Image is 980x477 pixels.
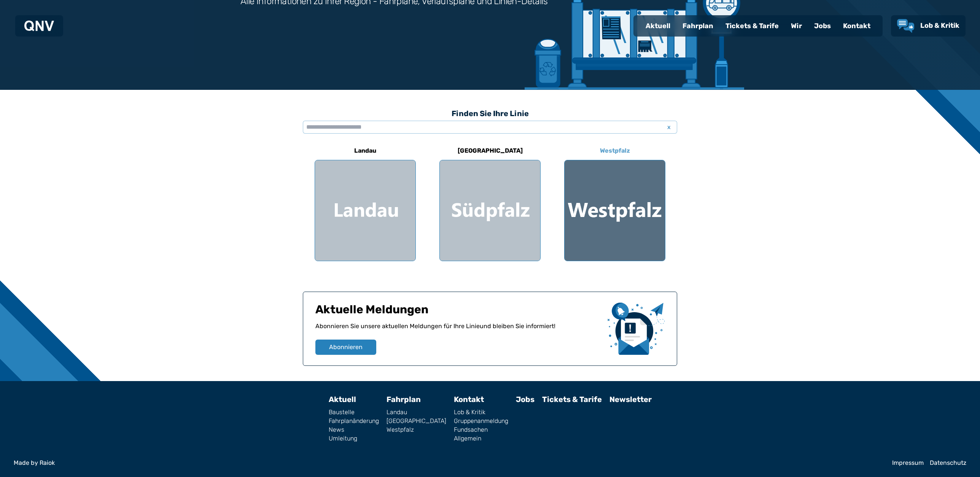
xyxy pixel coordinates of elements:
[315,303,601,322] h1: Aktuelle Meldungen
[315,142,416,261] a: Landau Region Landau
[719,16,785,36] a: Tickets & Tarife
[387,395,421,404] a: Fahrplan
[454,395,484,404] a: Kontakt
[897,19,959,33] a: Lob & Kritik
[387,409,446,415] a: Landau
[329,418,379,424] a: Fahrplanänderung
[351,145,379,157] h6: Landau
[387,427,446,433] a: Westpfalz
[640,16,676,36] a: Aktuell
[920,21,959,30] span: Lob & Kritik
[542,395,602,404] a: Tickets & Tarife
[892,460,924,466] a: Impressum
[676,16,719,36] a: Fahrplan
[454,409,508,415] a: Lob & Kritik
[454,427,508,433] a: Fundsachen
[303,105,677,122] h3: Finden Sie Ihre Linie
[454,418,508,424] a: Gruppenanmeldung
[329,409,379,415] a: Baustelle
[785,16,808,36] a: Wir
[24,18,54,34] a: QNV Logo
[14,460,886,466] a: Made by Raiok
[663,123,674,132] span: x
[609,395,652,404] a: Newsletter
[315,322,601,340] p: Abonnieren Sie unsere aktuellen Meldungen für Ihre Linie und bleiben Sie informiert!
[329,395,356,404] a: Aktuell
[329,343,363,352] span: Abonnieren
[564,142,665,261] a: Westpfalz Region Westpfalz
[608,303,665,355] img: newsletter
[24,21,54,31] img: QNV Logo
[387,418,446,424] a: [GEOGRAPHIC_DATA]
[439,142,541,261] a: [GEOGRAPHIC_DATA] Region Südpfalz
[930,460,966,466] a: Datenschutz
[454,436,508,442] a: Allgemein
[808,16,837,36] a: Jobs
[329,427,379,433] a: News
[329,436,379,442] a: Umleitung
[315,340,376,355] button: Abonnieren
[455,145,526,157] h6: [GEOGRAPHIC_DATA]
[597,145,633,157] h6: Westpfalz
[516,395,535,404] a: Jobs
[837,16,877,36] a: Kontakt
